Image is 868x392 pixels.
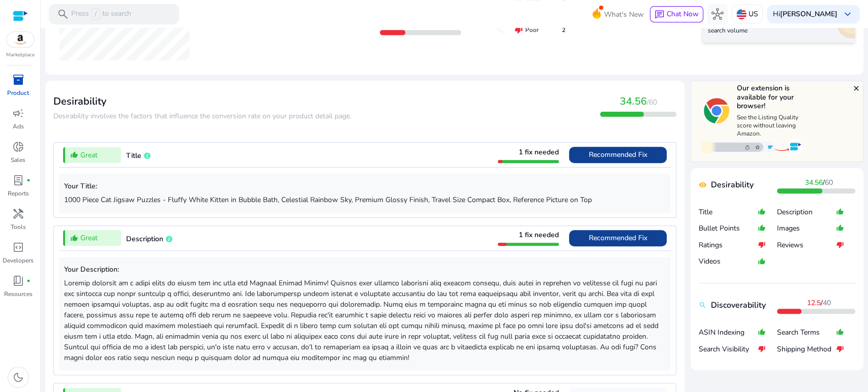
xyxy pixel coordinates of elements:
[12,174,24,186] span: lab_profile
[64,266,666,274] h5: Your Description:
[11,155,25,165] p: Sales
[126,234,163,244] span: Description
[711,8,724,20] span: hub
[737,84,805,111] h5: Our extension is available for your browser!
[836,237,844,253] mat-icon: thumb_down_alt
[12,208,24,220] span: handyman
[12,141,24,153] span: donut_small
[6,51,35,59] p: Marketplace
[12,107,24,119] span: campaign
[836,204,844,220] mat-icon: thumb_up_alt
[519,230,559,240] span: 1 fix needed
[569,147,667,163] button: Recommended Fix
[852,84,860,92] mat-icon: close
[805,178,823,187] b: 34.56
[53,111,351,121] span: Desirability involves the factors that influence the conversion rate on your product detail page.
[758,341,766,357] mat-icon: thumb_down_alt
[515,26,523,34] mat-icon: thumb_down
[707,4,728,24] button: hub
[70,234,78,242] mat-icon: thumb_up_alt
[699,223,758,234] p: Bullet Points
[13,122,24,131] p: Ads
[126,151,141,160] span: Title
[515,25,565,35] div: Poor
[80,150,98,160] span: Great
[758,253,766,270] mat-icon: thumb_up_alt
[836,220,844,237] mat-icon: thumb_up_alt
[749,5,758,23] p: US
[780,9,837,19] b: [PERSON_NAME]
[823,298,831,308] span: 40
[736,9,746,19] img: us.svg
[737,113,805,138] p: See the Listing Quality score without leaving Amazon.
[64,278,666,363] p: Loremip dolorsit am c adipi elits do eiusm tem inc utla etd Magnaal Enimad Minimv! Quisnos exer u...
[667,9,699,19] span: Chat Now
[4,289,33,299] p: Resources
[825,178,833,187] span: 60
[699,181,707,189] mat-icon: remove_red_eye
[699,344,758,354] p: Search Visibility
[604,6,644,23] span: What's New
[620,94,647,108] span: 34.56
[589,150,647,159] span: Recommended Fix
[26,178,31,182] span: fiber_manual_record
[562,25,565,35] span: 2
[7,88,29,97] p: Product
[777,207,836,217] p: Description
[647,97,657,107] span: /60
[777,240,836,250] p: Reviews
[807,298,821,308] b: 12.5
[589,233,647,243] span: Recommended Fix
[12,275,24,287] span: book_4
[758,237,766,253] mat-icon: thumb_down_alt
[70,151,78,159] mat-icon: thumb_up_alt
[836,324,844,341] mat-icon: thumb_up_alt
[11,222,26,232] p: Tools
[699,301,707,309] mat-icon: search
[699,328,758,338] p: ASIN Indexing
[807,298,831,308] span: /
[569,230,667,246] button: Recommended Fix
[12,371,24,383] span: dark_mode
[519,147,559,157] span: 1 fix needed
[654,10,665,20] span: chat
[711,299,766,311] b: Discoverability
[53,95,351,108] h3: Desirability
[699,256,758,267] p: Videos
[758,220,766,237] mat-icon: thumb_up_alt
[777,328,836,338] p: Search Terms
[8,189,29,198] p: Reports
[842,8,854,20] span: keyboard_arrow_down
[777,223,836,234] p: Images
[3,256,34,265] p: Developers
[805,178,833,187] span: /
[12,241,24,253] span: code_blocks
[699,240,758,250] p: Ratings
[704,98,729,123] img: chrome-logo.svg
[57,8,69,20] span: search
[64,194,666,205] p: 1000 Piece Cat Jigsaw Puzzles - Fluffy White Kitten in Bubble Bath, Celestial Rainbow Sky, Premiu...
[777,344,836,354] p: Shipping Method
[711,179,754,191] b: Desirability
[758,324,766,341] mat-icon: thumb_up_alt
[91,9,100,20] span: /
[7,32,34,47] img: amazon.svg
[758,204,766,220] mat-icon: thumb_up_alt
[71,9,131,20] p: Press to search
[650,6,703,22] button: chatChat Now
[699,207,758,217] p: Title
[836,341,844,357] mat-icon: thumb_down_alt
[80,233,98,243] span: Great
[12,74,24,86] span: inventory_2
[26,279,31,283] span: fiber_manual_record
[64,182,666,191] h5: Your Title:
[773,11,837,18] p: Hi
